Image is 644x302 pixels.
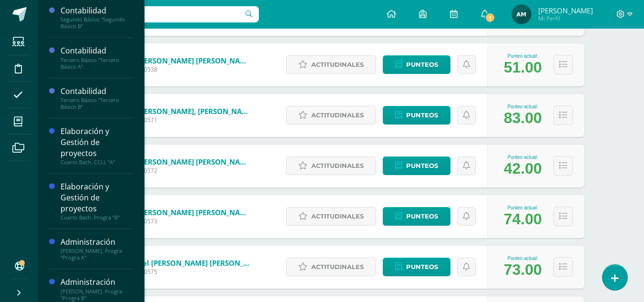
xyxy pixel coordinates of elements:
span: Actitudinales [311,56,364,73]
span: Actitudinales [311,157,364,175]
div: Contabilidad [61,86,133,97]
a: del [PERSON_NAME] [PERSON_NAME] [137,258,252,268]
div: 74.00 [504,210,542,228]
a: [PERSON_NAME] [PERSON_NAME] [137,157,252,167]
div: 51.00 [504,59,542,76]
a: ContabilidadTercero Básico "Tercero Básico A" [61,45,133,70]
div: Punteo actual: [504,256,542,261]
a: [PERSON_NAME] [PERSON_NAME] [137,56,252,65]
a: ContabilidadTercero Básico "Tercero Básico B" [61,86,133,110]
div: Tercero Básico "Tercero Básico A" [61,57,133,70]
a: [PERSON_NAME], [PERSON_NAME] [137,106,252,116]
a: [PERSON_NAME] [PERSON_NAME] [137,208,252,217]
span: Punteos [406,157,438,175]
div: [PERSON_NAME]. Progra "Progra B" [61,288,133,302]
div: Contabilidad [61,45,133,56]
a: Punteos [383,106,450,125]
span: Actitudinales [311,258,364,276]
a: Actitudinales [286,258,376,276]
span: Actitudinales [311,208,364,225]
a: Punteos [383,207,450,226]
a: Administración[PERSON_NAME]. Progra "Progra A" [61,237,133,261]
div: Cuarto Bach. CCLL "A" [61,159,133,166]
span: 1 [485,12,495,23]
div: 73.00 [504,261,542,279]
span: 230573 [137,217,252,225]
div: Punteo actual: [504,205,542,210]
div: Administración [61,277,133,288]
span: Mi Perfil [538,14,593,22]
div: 42.00 [504,160,542,177]
span: Punteos [406,106,438,124]
div: Contabilidad [61,5,133,16]
span: 230575 [137,268,252,276]
a: Actitudinales [286,55,376,74]
div: Tercero Básico "Tercero Básico B" [61,97,133,110]
span: Punteos [406,258,438,276]
a: Administración[PERSON_NAME]. Progra "Progra B" [61,277,133,301]
a: Actitudinales [286,207,376,226]
span: [PERSON_NAME] [538,6,593,15]
div: Punteo actual: [504,155,542,160]
span: 230538 [137,65,252,73]
a: Actitudinales [286,106,376,125]
a: Punteos [383,258,450,276]
div: [PERSON_NAME]. Progra "Progra A" [61,248,133,261]
div: 83.00 [504,109,542,127]
input: Busca un usuario... [44,6,259,22]
span: Punteos [406,208,438,225]
a: Actitudinales [286,156,376,175]
a: Elaboración y Gestión de proyectosCuarto Bach. Progra "B" [61,181,133,221]
div: Elaboración y Gestión de proyectos [61,126,133,159]
span: Actitudinales [311,106,364,124]
a: Punteos [383,55,450,74]
div: Elaboración y Gestión de proyectos [61,181,133,214]
span: 230572 [137,167,252,175]
div: Cuarto Bach. Progra "B" [61,214,133,221]
a: ContabilidadSegundo Básico "Segundo Básico B" [61,5,133,30]
a: Elaboración y Gestión de proyectosCuarto Bach. CCLL "A" [61,126,133,166]
div: Punteo actual: [504,104,542,109]
div: Punteo actual: [504,53,542,59]
span: Punteos [406,56,438,73]
div: Administración [61,237,133,248]
a: Punteos [383,156,450,175]
img: 09ff674d68efe52c25f03c97fc906881.png [512,5,531,24]
span: 230571 [137,116,252,124]
div: Segundo Básico "Segundo Básico B" [61,16,133,30]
